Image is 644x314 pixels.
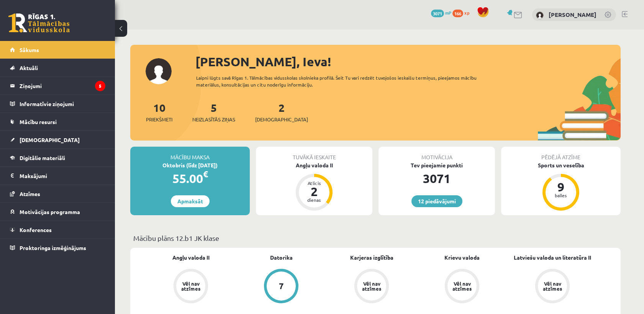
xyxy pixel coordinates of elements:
span: [DEMOGRAPHIC_DATA] [20,136,80,143]
div: 7 [279,282,284,290]
a: [DEMOGRAPHIC_DATA] [10,131,105,149]
div: 3071 [379,169,495,188]
a: 3071 mP [431,10,451,16]
a: Datorika [270,253,293,262]
span: [DEMOGRAPHIC_DATA] [255,116,308,123]
a: Mācību resursi [10,113,105,131]
a: 166 xp [452,10,473,16]
div: Motivācija [379,147,495,161]
span: € [203,168,208,180]
a: Vēl nav atzīmes [146,269,236,305]
a: Vēl nav atzīmes [507,269,598,305]
a: Karjeras izglītība [350,253,393,262]
a: Proktoringa izmēģinājums [10,239,105,257]
a: Ziņojumi5 [10,77,105,95]
div: Tuvākā ieskaite [256,147,372,161]
div: Atlicis [303,181,326,185]
a: Angļu valoda II [172,253,210,262]
div: 55.00 [130,169,250,188]
div: Vēl nav atzīmes [361,281,382,291]
span: Priekšmeti [146,116,172,123]
img: Ieva Bringina [536,11,544,19]
span: Atzīmes [20,190,40,197]
div: Oktobris (līdz [DATE]) [130,161,250,169]
span: 166 [452,10,463,17]
a: Angļu valoda II Atlicis 2 dienas [256,161,372,212]
a: Motivācijas programma [10,203,105,221]
a: Krievu valoda [444,253,480,262]
a: 7 [236,269,326,305]
span: Digitālie materiāli [20,154,65,161]
a: Digitālie materiāli [10,149,105,167]
div: Vēl nav atzīmes [180,281,202,291]
div: Mācību maksa [130,147,250,161]
span: Neizlasītās ziņas [192,116,235,123]
span: Konferences [20,226,52,233]
div: 9 [549,181,572,193]
span: mP [445,10,451,16]
div: balles [549,193,572,198]
div: Vēl nav atzīmes [451,281,473,291]
a: 5Neizlasītās ziņas [192,101,235,123]
div: [PERSON_NAME], Ieva! [195,52,621,71]
span: 3071 [431,10,444,17]
span: Proktoringa izmēģinājums [20,244,86,251]
a: Sports un veselība 9 balles [501,161,621,212]
a: Aktuāli [10,59,105,77]
a: Vēl nav atzīmes [326,269,417,305]
div: Laipni lūgts savā Rīgas 1. Tālmācības vidusskolas skolnieka profilā. Šeit Tu vari redzēt tuvojošo... [196,74,490,88]
i: 5 [95,81,105,91]
span: Mācību resursi [20,118,57,125]
a: Latviešu valoda un literatūra II [514,253,591,262]
div: Tev pieejamie punkti [379,161,495,169]
span: Aktuāli [20,64,38,71]
div: Sports un veselība [501,161,621,169]
legend: Maksājumi [20,167,105,185]
a: Apmaksāt [171,195,210,207]
a: Konferences [10,221,105,239]
div: Vēl nav atzīmes [542,281,563,291]
legend: Ziņojumi [20,77,105,95]
div: dienas [303,198,326,202]
div: Angļu valoda II [256,161,372,169]
span: Motivācijas programma [20,208,80,215]
a: Sākums [10,41,105,59]
a: Vēl nav atzīmes [417,269,507,305]
a: Atzīmes [10,185,105,203]
p: Mācību plāns 12.b1 JK klase [133,233,618,243]
span: Sākums [20,46,39,53]
span: xp [464,10,469,16]
a: 2[DEMOGRAPHIC_DATA] [255,101,308,123]
div: Pēdējā atzīme [501,147,621,161]
div: 2 [303,185,326,198]
a: 12 piedāvājumi [411,195,462,207]
a: Maksājumi [10,167,105,185]
a: 10Priekšmeti [146,101,172,123]
legend: Informatīvie ziņojumi [20,95,105,113]
a: [PERSON_NAME] [549,11,596,18]
a: Rīgas 1. Tālmācības vidusskola [8,13,70,33]
a: Informatīvie ziņojumi [10,95,105,113]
